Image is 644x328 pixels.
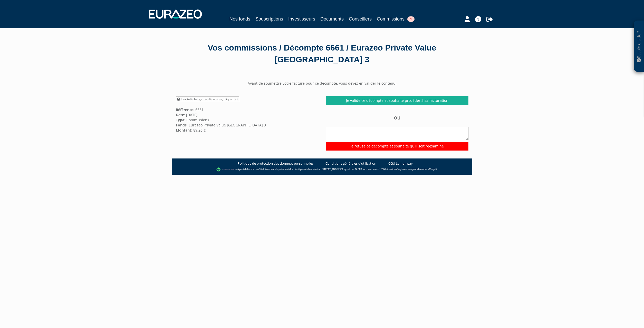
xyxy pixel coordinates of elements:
[320,15,344,23] a: Documents
[176,112,184,117] strong: Date
[326,115,468,150] div: OU
[176,96,239,102] a: Pour télécharger le décompte, cliquez ici
[377,15,415,23] a: Commissions1
[176,117,184,122] strong: Type
[349,15,372,23] a: Conseillers
[326,96,468,105] a: Je valide ce décompte et souhaite procéder à sa facturation
[176,107,193,112] strong: Référence
[176,123,187,127] strong: Fonds
[288,15,315,23] a: Investisseurs
[388,161,413,166] a: CGU Lemonway
[229,15,250,23] a: Nos fonds
[238,161,313,166] a: Politique de protection des données personnelles
[172,96,322,133] div: : 6661 : [DATE] : Commissions : Eurazeo Private Value [GEOGRAPHIC_DATA] 3 : 89,26 €
[176,42,468,65] div: Vos commissions / Décompte 6661 / Eurazeo Private Value [GEOGRAPHIC_DATA] 3
[325,161,376,166] a: Conditions générales d'utilisation
[397,167,437,171] a: Registre des agents financiers (Regafi)
[149,9,202,19] img: 1732889491-logotype_eurazeo_blanc_rvb.png
[247,167,259,171] a: Lemonway
[255,15,283,23] a: Souscriptions
[216,167,236,172] img: logo-lemonway.png
[636,23,642,69] p: Besoin d'aide ?
[176,128,191,133] strong: Montant
[172,81,472,86] center: Avant de soumettre votre facture pour ce décompte, vous devez en valider le contenu.
[177,167,467,172] div: - Agent de (établissement de paiement dont le siège social est situé au [STREET_ADDRESS], agréé p...
[407,16,415,22] span: 1
[326,142,468,151] input: Je refuse ce décompte et souhaite qu'il soit réexaminé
